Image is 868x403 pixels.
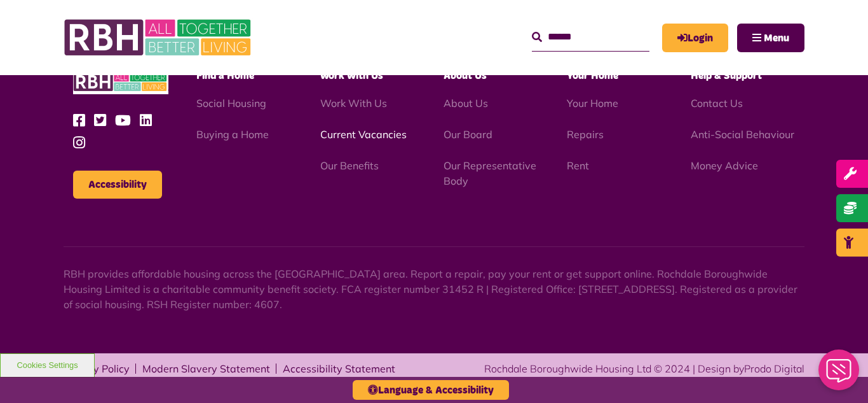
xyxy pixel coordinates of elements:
div: Rochdale Boroughwide Housing Ltd © 2024 | Design by [484,361,804,376]
button: Navigation [737,24,804,52]
a: Accessibility Statement [283,364,395,374]
iframe: Netcall Web Assistant for live chat [811,346,868,403]
a: About Us [444,97,488,110]
span: Find a Home [196,71,254,81]
button: Language & Accessibility [353,380,509,400]
input: Search [532,24,649,51]
span: Help & Support [691,71,762,81]
a: Our Board [444,128,492,141]
a: Anti-Social Behaviour [691,128,794,141]
a: MyRBH [662,24,728,52]
span: Work With Us [320,71,383,81]
a: Modern Slavery Statement - open in a new tab [142,364,270,374]
img: RBH [73,69,168,94]
a: Our Benefits [320,159,379,172]
button: Accessibility [73,171,162,199]
a: Repairs [567,128,604,141]
a: Our Representative Body [444,159,536,187]
a: Rent [567,159,589,172]
a: Contact Us [691,97,743,110]
a: Work With Us [320,97,387,110]
span: About Us [444,71,487,81]
span: Menu [764,33,789,43]
span: Your Home [567,71,618,81]
img: RBH [64,13,254,62]
a: Your Home [567,97,618,110]
a: Current Vacancies [320,128,407,141]
a: Buying a Home [196,128,269,141]
p: RBH provides affordable housing across the [GEOGRAPHIC_DATA] area. Report a repair, pay your rent... [64,266,804,312]
a: Prodo Digital - open in a new tab [744,362,804,375]
a: Money Advice [691,159,758,172]
a: Privacy Policy [64,364,130,374]
a: Social Housing - open in a new tab [196,97,266,110]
